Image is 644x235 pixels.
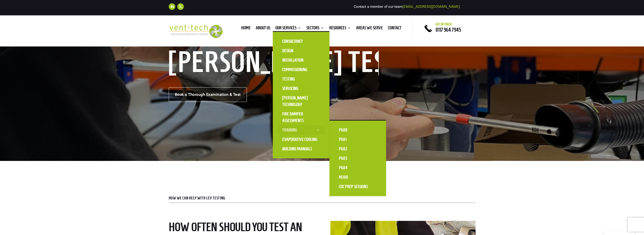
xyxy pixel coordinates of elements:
[278,55,325,65] a: Installation
[334,182,381,191] a: CoC Prep Sessions
[402,4,460,9] a: [EMAIL_ADDRESS][DOMAIN_NAME]
[334,135,381,144] a: P601
[329,26,351,31] a: Resources
[306,26,324,31] a: Sectors
[278,135,325,144] a: Evaporative Cooling
[334,163,381,172] a: P604
[278,125,325,135] a: Training
[275,26,301,31] a: Our Services
[278,144,325,154] a: Building Manuals
[278,74,325,84] a: Testing
[354,4,460,9] span: Contact a member of our team
[436,22,452,26] span: Get in touch
[169,24,223,38] img: 2023-09-27T08_35_16.549ZVENT-TECH---Clear-background
[334,144,381,154] a: P602
[177,3,184,10] a: Follow on X
[356,26,383,31] a: Areas We Serve
[334,125,381,135] a: P600
[436,27,461,33] a: 0117 964 7945
[278,84,325,93] a: Servicing
[278,65,325,74] a: Commissioning
[388,26,401,31] a: Contact
[169,50,379,76] h1: [PERSON_NAME] Testing
[169,87,247,102] a: Book a Thorough Examination & Test
[256,26,270,31] a: About us
[334,172,381,182] a: M200
[241,26,251,31] a: Home
[169,3,175,10] a: Follow on LinkedIn
[278,46,325,55] a: Design
[278,93,325,109] a: [PERSON_NAME] Technology
[278,37,325,46] a: Consultancy
[278,109,325,125] a: Fire Damper Assessments
[169,196,476,200] p: HOW WE CAN HELP WITH LEV TESTING
[334,154,381,163] a: P603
